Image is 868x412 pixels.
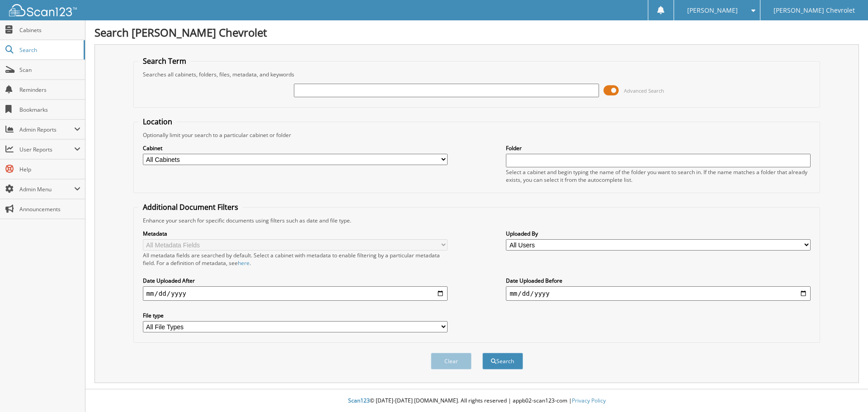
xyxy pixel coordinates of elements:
[85,390,868,412] div: © [DATE]-[DATE] [DOMAIN_NAME]. All rights reserved | appb02-scan123-com |
[138,217,816,224] div: Enhance your search for specific documents using filters such as date and file type.
[138,71,816,78] div: Searches all cabinets, folders, files, metadata, and keywords
[143,277,448,284] label: Date Uploaded After
[506,286,811,301] input: end
[138,117,177,127] legend: Location
[94,25,859,40] h1: Search [PERSON_NAME] Chevrolet
[143,251,448,267] div: All metadata fields are searched by default. Select a cabinet with metadata to enable filtering b...
[238,259,250,267] a: here
[19,205,80,213] span: Announcements
[506,230,811,237] label: Uploaded By
[19,86,80,94] span: Reminders
[572,397,606,404] a: Privacy Policy
[19,166,80,173] span: Help
[348,397,370,404] span: Scan123
[506,168,811,184] div: Select a cabinet and begin typing the name of the folder you want to search in. If the name match...
[9,4,77,16] img: scan123-logo-white.svg
[482,353,523,369] button: Search
[143,144,448,152] label: Cabinet
[19,185,74,193] span: Admin Menu
[19,126,74,133] span: Admin Reports
[687,8,738,13] span: [PERSON_NAME]
[431,353,472,369] button: Clear
[138,131,816,139] div: Optionally limit your search to a particular cabinet or folder
[19,26,80,34] span: Cabinets
[138,202,243,212] legend: Additional Document Filters
[19,66,80,74] span: Scan
[19,106,80,114] span: Bookmarks
[19,146,74,153] span: User Reports
[143,286,448,301] input: start
[506,144,811,152] label: Folder
[19,46,79,54] span: Search
[506,277,811,284] label: Date Uploaded Before
[774,8,855,13] span: [PERSON_NAME] Chevrolet
[143,312,448,319] label: File type
[143,230,448,237] label: Metadata
[624,87,664,94] span: Advanced Search
[138,56,191,66] legend: Search Term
